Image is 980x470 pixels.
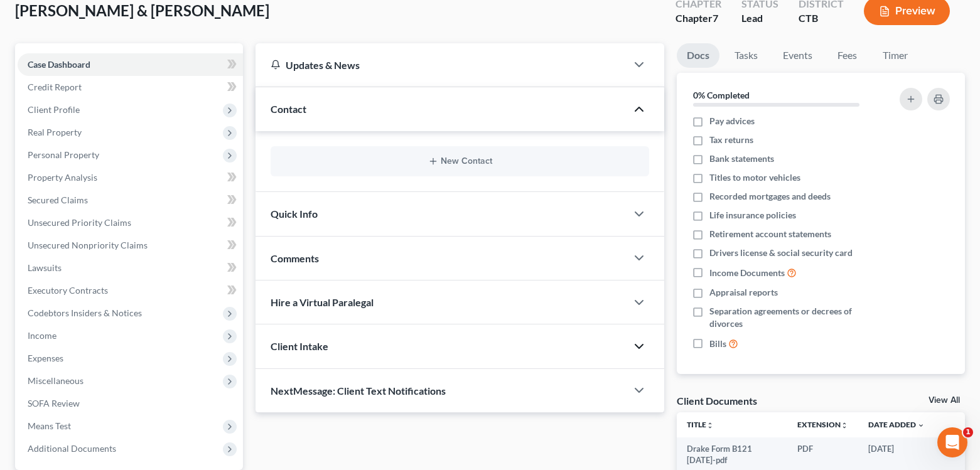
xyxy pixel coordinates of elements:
span: [PERSON_NAME] & [PERSON_NAME] [15,1,269,19]
span: NextMessage: Client Text Notifications [271,385,446,397]
a: SOFA Review [18,392,243,415]
i: expand_more [917,422,925,429]
div: Client Documents [677,394,757,407]
span: Appraisal reports [709,286,778,299]
span: SOFA Review [28,398,80,409]
span: Means Test [28,420,71,431]
span: Bank statements [709,152,774,165]
i: unfold_more [706,422,714,429]
button: New Contact [281,156,639,166]
span: Expenses [28,353,63,363]
span: Life insurance policies [709,209,796,222]
div: Updates & News [271,58,611,72]
i: unfold_more [841,422,848,429]
a: Tasks [724,43,768,68]
span: Tax returns [709,134,753,146]
span: Quick Info [271,208,318,220]
a: Timer [873,43,918,68]
iframe: Intercom live chat [937,427,967,457]
div: CTB [799,11,844,26]
span: Unsecured Priority Claims [28,217,131,228]
a: View All [929,396,960,405]
div: Lead [741,11,778,26]
span: Contact [271,103,306,115]
span: Retirement account statements [709,228,831,240]
a: Property Analysis [18,166,243,189]
span: Income [28,330,57,341]
span: 1 [963,427,973,437]
a: Executory Contracts [18,279,243,302]
span: Titles to motor vehicles [709,171,800,184]
a: Events [773,43,822,68]
span: 7 [713,12,718,24]
a: Lawsuits [18,257,243,279]
span: Pay advices [709,115,755,127]
span: Case Dashboard [28,59,90,70]
span: Comments [271,252,319,264]
a: Unsecured Nonpriority Claims [18,234,243,257]
a: Credit Report [18,76,243,99]
a: Case Dashboard [18,53,243,76]
a: Docs [677,43,719,68]
a: Date Added expand_more [868,420,925,429]
span: Lawsuits [28,262,62,273]
span: Additional Documents [28,443,116,454]
div: Chapter [676,11,721,26]
a: Unsecured Priority Claims [18,211,243,234]
span: Executory Contracts [28,285,108,296]
a: Extensionunfold_more [797,420,848,429]
span: Miscellaneous [28,375,83,386]
span: Hire a Virtual Paralegal [271,296,374,308]
span: Credit Report [28,82,82,92]
a: Fees [827,43,868,68]
a: Titleunfold_more [687,420,714,429]
span: Income Documents [709,267,785,279]
span: Personal Property [28,149,99,160]
span: Codebtors Insiders & Notices [28,307,142,318]
span: Real Property [28,127,82,137]
span: Client Profile [28,104,80,115]
span: Recorded mortgages and deeds [709,190,831,203]
span: Client Intake [271,340,328,352]
span: Drivers license & social security card [709,247,853,259]
span: Bills [709,338,726,350]
a: Secured Claims [18,189,243,211]
span: Separation agreements or decrees of divorces [709,305,882,330]
span: Unsecured Nonpriority Claims [28,240,148,250]
span: Property Analysis [28,172,97,183]
span: Secured Claims [28,195,88,205]
strong: 0% Completed [693,90,750,100]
